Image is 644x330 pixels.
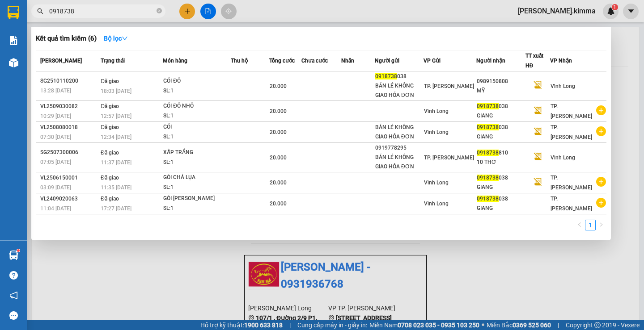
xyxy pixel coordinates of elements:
span: Vĩnh Long [424,201,449,207]
span: Đã giao [101,78,119,84]
div: GIANG [477,204,525,213]
span: Vĩnh Long [551,155,575,161]
span: VP Gửi [424,58,441,64]
span: 17:27 [DATE] [101,205,131,212]
div: VL2506150001 [40,173,98,183]
strong: Bộ lọc [104,35,128,42]
span: Thu hộ [231,58,248,64]
div: VL2508080018 [40,123,98,132]
sup: 1 [17,249,20,252]
div: MỸ [477,86,525,96]
img: logo-vxr [8,6,19,19]
div: GIANG [477,111,525,121]
span: Chưa cước [301,58,328,64]
span: 11:35 [DATE] [101,184,131,191]
span: Món hàng [163,58,187,64]
span: TP. [PERSON_NAME] [424,83,474,89]
span: Đã giao [101,124,119,130]
div: 0989150808 [477,77,525,86]
span: close-circle [157,7,162,16]
span: 13:28 [DATE] [40,88,71,94]
span: plus-circle [596,126,606,136]
div: 038 [375,72,424,81]
span: TT xuất HĐ [525,53,543,69]
span: 20.000 [270,201,287,207]
h3: Kết quả tìm kiếm ( 6 ) [36,34,97,43]
div: BÁN LẺ KHÔNG GIAO HÓA ĐƠN [375,81,424,100]
span: search [37,8,43,14]
button: Bộ lọcdown [97,31,135,46]
span: message [9,311,18,320]
div: SL: 1 [163,111,230,121]
span: 11:04 [DATE] [40,205,71,212]
span: plus-circle [596,198,606,208]
span: Vĩnh Long [424,129,449,135]
div: GIANG [477,183,525,192]
li: Previous Page [574,220,585,230]
div: GÓI CHẢ LỤA [163,173,230,183]
span: 0918738 [477,175,499,181]
span: 0918738 [477,124,499,130]
div: GÓI ĐỎ NHỎ [163,101,230,111]
span: TP. [PERSON_NAME] [551,124,592,140]
div: 038 [477,102,525,111]
div: XẤP TRẮNG [163,148,230,158]
div: GIANG [477,132,525,142]
div: SL: 1 [163,158,230,167]
span: left [577,222,582,227]
span: down [122,35,128,42]
img: warehouse-icon [9,251,18,260]
span: Đã giao [101,196,119,202]
span: 0918738 [477,150,499,156]
span: Trạng thái [101,58,125,64]
div: BÁN LẺ KHÔNG GIAO HÓA ĐƠN [375,153,424,171]
span: Vĩnh Long [551,83,575,89]
span: Nhãn [341,58,354,64]
div: BÁN LẺ KHÔNG GIAO HÓA ĐƠN [375,123,424,142]
span: 11:37 [DATE] [101,159,131,166]
img: warehouse-icon [9,58,18,67]
span: TP. [PERSON_NAME] [551,103,592,119]
span: 20.000 [270,129,287,135]
span: Đã giao [101,175,119,181]
span: VP Nhận [550,58,572,64]
span: 03:09 [DATE] [40,184,71,191]
span: notification [9,291,18,300]
input: Tìm tên, số ĐT hoặc mã đơn [49,6,155,16]
span: Vĩnh Long [424,180,449,186]
span: 18:03 [DATE] [101,88,131,94]
span: close-circle [157,8,162,13]
span: 20.000 [270,108,287,114]
span: 12:34 [DATE] [101,134,131,140]
span: Vĩnh Long [424,108,449,114]
span: 12:57 [DATE] [101,113,131,119]
li: 1 [585,220,596,230]
span: 20.000 [270,83,287,89]
div: 038 [477,123,525,132]
div: GÓI [PERSON_NAME] [163,194,230,204]
span: Đã giao [101,103,119,109]
span: 07:05 [DATE] [40,159,71,165]
div: 038 [477,194,525,204]
button: left [574,220,585,230]
span: Tổng cước [269,58,295,64]
div: 0919778295 [375,143,424,153]
button: right [596,220,606,230]
div: 038 [477,173,525,183]
span: Người nhận [476,58,505,64]
span: [PERSON_NAME] [40,58,82,64]
span: 07:30 [DATE] [40,134,71,140]
span: 20.000 [270,155,287,161]
span: 10:29 [DATE] [40,113,71,119]
div: VL2409020063 [40,194,98,204]
div: 810 [477,148,525,158]
span: plus-circle [596,177,606,187]
div: SL: 1 [163,132,230,142]
li: Next Page [596,220,606,230]
div: SL: 1 [163,204,230,213]
span: TP. [PERSON_NAME] [551,196,592,212]
span: plus-circle [596,105,606,115]
a: 1 [585,220,595,230]
span: Người gửi [375,58,399,64]
span: 0918738 [477,103,499,109]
